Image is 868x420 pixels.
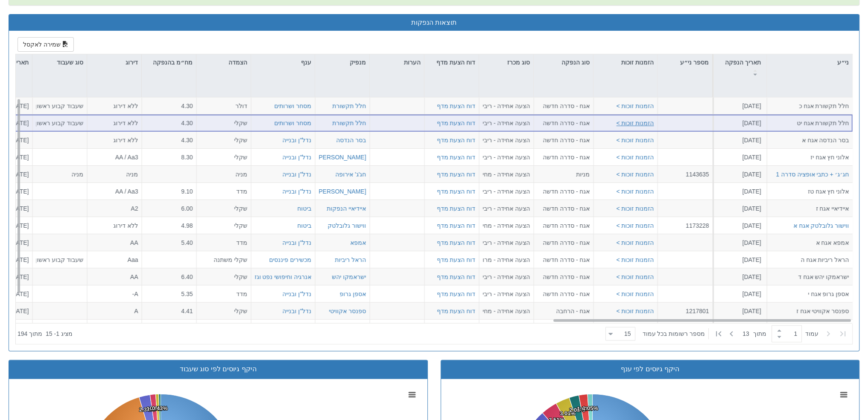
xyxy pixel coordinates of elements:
div: ביטוח [297,221,311,230]
div: 4.30 [145,136,193,144]
div: 4.30 [145,102,193,110]
div: אגח - סדרה חדשה [537,153,590,162]
div: 1173228 [661,221,709,230]
button: ווישור גלובלטק [327,221,366,230]
button: הזמנות זוכות > [616,119,654,127]
div: נדל"ן ובנייה [282,153,311,162]
div: אגח - סדרה חדשה [537,204,590,213]
div: דוח הצעת מדף [424,54,479,80]
div: דולר [200,102,247,110]
div: אגח - סדרה חדשה [537,256,590,264]
div: הצעה אחידה - מרווח [482,256,530,264]
div: AA [91,238,138,247]
div: [DATE] [716,307,761,315]
div: אגח - הרחבה [537,307,590,315]
div: 1143635 [661,170,709,179]
div: ללא דירוג [91,119,138,127]
button: נדל"ן ובנייה [282,187,311,196]
div: A [91,307,138,315]
div: מניה [36,170,83,179]
div: [DATE] [716,102,761,110]
div: 6.40 [145,273,193,281]
div: ללא דירוג [91,221,138,230]
button: נדל"ן ובנייה [282,290,311,298]
button: בסר הנדסה [336,136,366,144]
div: מכשירים פיננסים [269,256,311,264]
div: סוג הנפקה [534,54,593,70]
div: מספר ני״ע [658,54,712,70]
div: הצעה אחידה - ריבית [482,119,530,127]
button: מסחר ושרותים [274,119,311,127]
div: הצעה אחידה - ריבית [482,187,530,196]
div: הצעה אחידה - ריבית [482,290,530,298]
button: אספן גרופ [339,290,366,298]
div: 6.00 [145,204,193,213]
div: [DATE] [716,238,761,247]
div: חג׳ג׳ + כתבי אופציה סדרה 1 [776,170,849,179]
a: דוח הצעת מדף [436,120,475,126]
button: הזמנות זוכות > [616,307,654,315]
div: AA [91,273,138,281]
button: [PERSON_NAME] [317,153,366,162]
div: הצעה אחידה - ריבית [482,204,530,213]
div: מסחר ושרותים [274,102,311,110]
div: [DATE] [716,153,761,162]
button: נדל"ן ובנייה [282,238,311,247]
div: ספנסר אקוויטי [329,307,366,315]
div: 9.10 [145,187,193,196]
button: [PERSON_NAME] [317,187,366,196]
button: נדל"ן ובנייה [282,136,311,144]
div: היקף גיוסים לפי ענף [447,364,853,374]
button: הזמנות זוכות > [616,102,654,110]
div: ישראמקו יהש [332,273,366,281]
div: אגח - סדרה חדשה [537,102,590,110]
div: אגח - סדרה חדשה [537,290,590,298]
div: A2 [91,204,138,213]
div: מניות [537,170,590,179]
div: 4.41 [145,307,193,315]
button: אמפא [350,238,366,247]
div: חג'ג' אירופה [335,170,366,179]
div: 1217801 [661,307,709,315]
tspan: 0.43% [152,405,168,411]
div: הערות [370,54,424,70]
div: ‏ מתוך [602,324,850,343]
tspan: 1.05% [582,405,598,411]
a: דוח הצעת מדף [436,103,475,109]
div: ספנסר אקוויטי אגח ז [770,307,849,315]
span: ‏עמוד [805,329,818,338]
div: מניה [91,170,138,179]
div: 5.35 [145,290,193,298]
div: [DATE] [716,136,761,144]
span: 13 [742,329,753,338]
button: הזמנות זוכות > [616,273,654,281]
button: הזמנות זוכות > [616,256,654,264]
div: ללא דירוג [91,136,138,144]
div: שעבוד קבוע ראשון [36,102,83,110]
div: ישראמקו יהש אגח ד [770,273,849,281]
button: הזמנות זוכות > [616,153,654,162]
div: אלוני חץ אגח טז [770,187,849,196]
button: הזמנות זוכות > [616,238,654,247]
div: הצעה אחידה - מחיר [482,307,530,315]
div: [DATE] [716,256,761,264]
div: שקלי [200,204,247,213]
div: שעבוד קבוע ראשון [36,256,83,264]
div: [DATE] [716,187,761,196]
button: הזמנות זוכות > [616,170,654,179]
button: ביטוח [297,204,311,213]
button: שמירה לאקסל [18,37,74,52]
div: הצעה אחידה - ריבית [482,238,530,247]
div: מנפיק [315,54,369,70]
tspan: 3.01% [560,410,576,417]
div: שעבוד קבוע ראשון [36,119,83,127]
div: בסר הנדסה אגח א [770,136,849,144]
button: הראל ריביות [335,256,366,264]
